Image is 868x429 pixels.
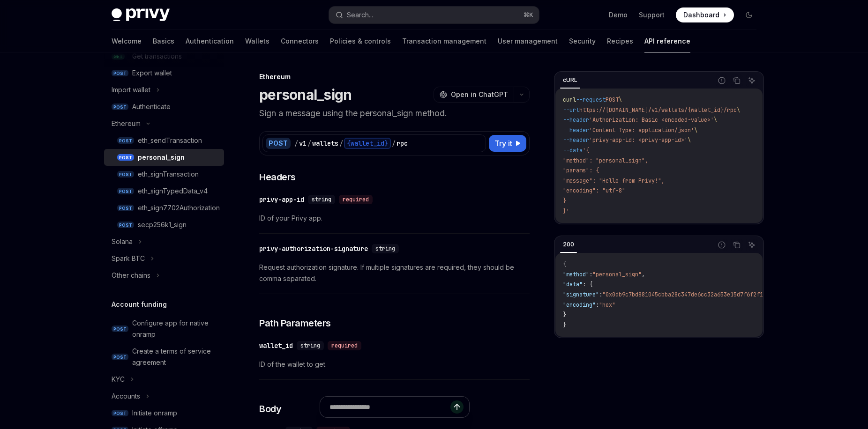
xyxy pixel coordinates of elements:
a: POSTAuthenticate [104,98,224,115]
span: POST [117,154,134,161]
button: Report incorrect code [716,239,728,251]
div: Ethereum [112,118,141,129]
span: POST [112,410,128,417]
h1: personal_sign [259,86,352,103]
div: Import wallet [112,84,150,96]
span: Try it [494,138,512,149]
img: dark logo [112,8,170,22]
span: https://[DOMAIN_NAME]/v1/wallets/{wallet_id}/rpc [579,106,737,114]
div: personal_sign [138,152,185,163]
span: "hex" [599,301,615,309]
button: Report incorrect code [716,74,728,87]
span: : [599,291,602,298]
span: "params": { [563,167,599,174]
div: Initiate onramp [132,407,177,419]
span: curl [563,96,576,104]
span: : { [583,281,592,288]
button: Search...⌘K [329,7,539,23]
div: 200 [560,239,577,250]
a: Security [569,30,596,52]
button: Toggle dark mode [741,7,756,22]
button: Copy the contents from the code block [731,74,743,87]
button: Ask AI [746,74,758,87]
div: required [328,341,361,350]
span: string [300,342,320,349]
div: / [307,139,311,148]
span: string [375,245,395,252]
span: "data" [563,281,583,288]
span: Request authorization signature. If multiple signatures are required, they should be comma separa... [259,262,530,284]
span: 'Authorization: Basic <encoded-value>' [589,116,714,124]
span: POST [117,171,134,178]
span: \ [714,116,717,124]
span: POST [117,222,134,229]
div: eth_signTypedData_v4 [138,185,208,197]
span: 'Content-Type: application/json' [589,126,694,134]
a: Recipes [607,30,633,52]
a: Transaction management [402,30,486,52]
span: \ [694,126,697,134]
div: / [294,139,298,148]
span: : [589,271,592,278]
div: POST [266,138,291,149]
div: Export wallet [132,67,172,79]
div: rpc [397,139,408,148]
span: Path Parameters [259,317,331,330]
span: "encoding" [563,301,596,309]
a: POSTeth_sign7702Authorization [104,200,224,216]
span: --request [576,96,606,104]
span: POST [117,205,134,212]
span: Headers [259,170,296,184]
span: : [596,301,599,309]
span: "signature" [563,291,599,298]
a: Connectors [281,30,319,52]
span: "encoding": "utf-8" [563,187,625,194]
div: Ethereum [259,72,530,81]
span: } [563,197,566,205]
span: \ [688,136,691,144]
span: POST [117,137,134,144]
a: POSTExport wallet [104,65,224,81]
a: POSTInitiate onramp [104,405,224,422]
div: Authenticate [132,101,171,112]
span: ID of your Privy app. [259,213,530,224]
a: POSTConfigure app for native onramp [104,315,224,343]
span: POST [112,325,128,333]
span: --data [563,147,583,154]
button: Try it [489,135,526,152]
div: / [339,139,343,148]
a: User management [498,30,558,52]
h5: Account funding [112,299,167,310]
div: / [392,139,396,148]
a: Support [639,10,665,20]
span: 'privy-app-id: <privy-app-id>' [589,136,688,144]
div: privy-authorization-signature [259,244,368,253]
div: cURL [560,74,580,86]
span: POST [117,188,134,195]
div: Other chains [112,270,150,281]
span: POST [112,354,128,361]
span: } [563,311,566,318]
div: KYC [112,374,125,385]
a: API reference [644,30,690,52]
a: POSTCreate a terms of service agreement [104,343,224,371]
span: string [312,196,331,203]
div: required [339,195,373,204]
span: "method": "personal_sign", [563,157,648,164]
button: Ask AI [746,239,758,251]
div: eth_signTransaction [138,169,199,180]
div: wallets [312,139,338,148]
a: POSTeth_sendTransaction [104,132,224,149]
span: '{ [583,147,589,154]
a: Demo [609,10,628,20]
a: Dashboard [676,7,734,22]
a: POSTeth_signTransaction [104,166,224,183]
span: --header [563,126,589,134]
span: "personal_sign" [592,271,642,278]
div: privy-app-id [259,195,304,204]
span: \ [619,96,622,104]
span: ⌘ K [524,11,533,19]
p: Sign a message using the personal_sign method. [259,107,530,120]
span: }' [563,207,569,215]
span: --header [563,116,589,124]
